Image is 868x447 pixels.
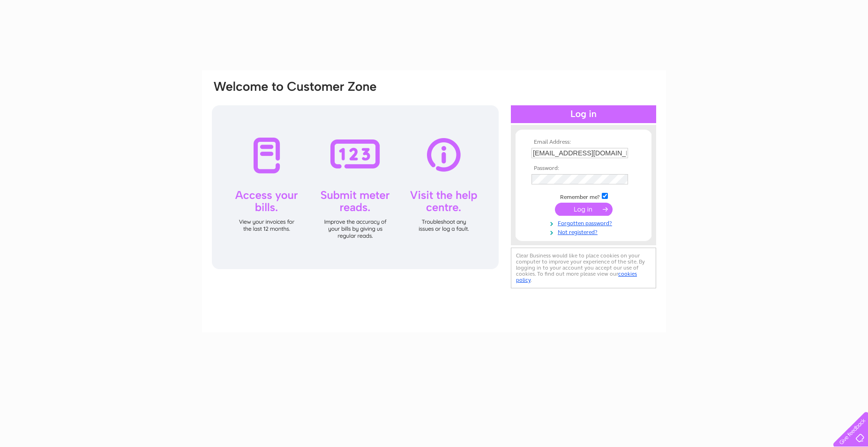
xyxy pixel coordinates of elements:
td: Remember me? [529,191,638,201]
input: Submit [555,203,613,216]
a: Not registered? [531,227,638,236]
a: Forgotten password? [531,218,638,227]
th: Email Address: [529,139,638,146]
a: cookies policy [516,271,637,283]
div: Clear Business would like to place cookies on your computer to improve your experience of the sit... [511,248,656,288]
th: Password: [529,165,638,172]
